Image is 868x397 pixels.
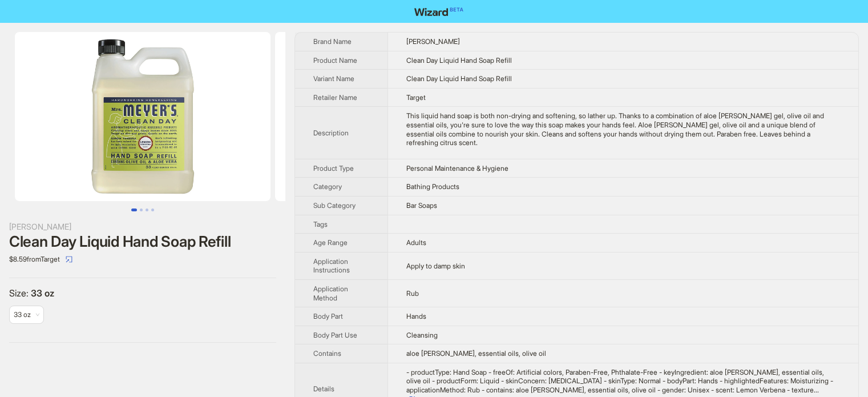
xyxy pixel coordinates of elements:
[313,331,357,339] span: Body Part Use
[151,208,154,211] button: Go to slide 4
[406,262,465,270] span: Apply to damp skin
[406,164,508,173] span: Personal Maintenance & Hygiene
[313,74,354,83] span: Variant Name
[814,386,819,394] span: ...
[14,306,39,323] span: available
[31,287,54,299] span: 33 oz
[275,32,531,201] img: Clean Day Liquid Hand Soap Refill Clean Day Liquid Hand Soap Refill image 2
[313,93,357,102] span: Retailer Name
[406,331,438,339] span: Cleansing
[313,37,352,46] span: Brand Name
[406,368,833,394] span: - productType: Hand Soap - freeOf: Artificial colors, Paraben-Free, Phthalate-Free - keyIngredien...
[313,238,348,247] span: Age Range
[313,129,349,137] span: Description
[313,284,348,302] span: Application Method
[313,312,343,320] span: Body Part
[406,37,460,46] span: [PERSON_NAME]
[66,256,72,263] span: select
[406,289,419,298] span: Rub
[140,208,143,211] button: Go to slide 2
[14,310,31,319] span: 33 oz
[9,220,276,233] div: [PERSON_NAME]
[131,208,137,211] button: Go to slide 1
[313,257,350,275] span: Application Instructions
[406,93,426,102] span: Target
[406,312,426,320] span: Hands
[9,250,276,268] div: $8.59 from Target
[15,32,271,201] img: Clean Day Liquid Hand Soap Refill Clean Day Liquid Hand Soap Refill image 1
[146,208,148,211] button: Go to slide 3
[406,238,426,247] span: Adults
[313,220,328,228] span: Tags
[406,74,512,83] span: Clean Day Liquid Hand Soap Refill
[406,111,840,147] div: This liquid hand soap is both non-drying and softening, so lather up. Thanks to a combination of ...
[313,164,354,173] span: Product Type
[313,56,357,65] span: Product Name
[313,182,342,191] span: Category
[406,56,512,65] span: Clean Day Liquid Hand Soap Refill
[406,201,437,210] span: Bar Soaps
[9,287,31,299] span: Size :
[313,201,356,210] span: Sub Category
[406,349,546,358] span: aloe [PERSON_NAME], essential oils, olive oil
[313,384,334,393] span: Details
[313,349,341,358] span: Contains
[406,182,459,191] span: Bathing Products
[9,233,276,250] div: Clean Day Liquid Hand Soap Refill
